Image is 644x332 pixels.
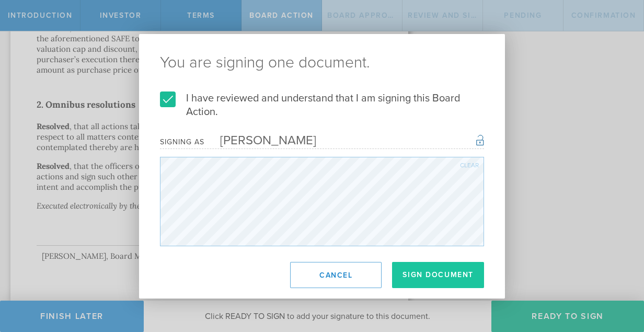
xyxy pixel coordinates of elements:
[160,55,484,71] ng-pluralize: You are signing one document.
[392,262,484,288] button: Sign Document
[160,91,484,119] label: I have reviewed and understand that I am signing this Board Action.
[290,262,382,288] button: Cancel
[160,138,204,146] div: Signing as
[204,133,316,148] div: [PERSON_NAME]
